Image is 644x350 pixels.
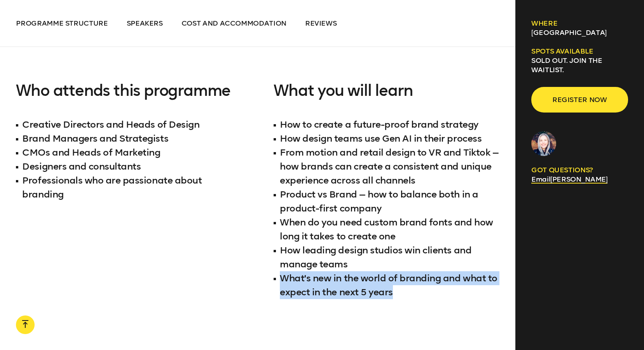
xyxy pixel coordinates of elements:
li: Designers and consultants [16,159,241,173]
li: Brand Managers and Strategists [16,132,241,146]
li: How leading design studios win clients and manage teams [274,243,499,271]
li: CMOs and Heads of Marketing [16,146,241,159]
h6: Spots available [531,47,628,56]
span: Speakers [127,19,163,28]
li: How design teams use Gen AI in their process [274,132,499,146]
h6: Where [531,19,628,28]
li: From motion and retail design to VR and Tiktok — how brands can create a consistent and unique ex... [274,146,499,187]
li: Product vs Brand — how to balance both in a product-first company [274,187,499,215]
h3: What you will learn [274,82,499,99]
p: GOT QUESTIONS? [531,165,628,175]
a: Email[PERSON_NAME] [531,175,607,184]
span: Register now [544,92,616,107]
li: Professionals who are passionate about branding [16,173,241,201]
h3: Who attends this programme [16,82,241,99]
li: What's new in the world of branding and what to expect in the next 5 years [274,271,499,299]
li: Creative Directors and Heads of Design [16,118,241,132]
li: How to create a future-proof brand strategy [274,118,499,132]
p: [GEOGRAPHIC_DATA] [531,28,628,37]
span: Cost and Accommodation [182,19,286,28]
p: SOLD OUT. Join the waitlist. [531,56,628,75]
li: When do you need custom brand fonts and how long it takes to create one [274,215,499,243]
span: Programme Structure [16,19,108,28]
span: Reviews [305,19,337,28]
button: Register now [531,87,628,113]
